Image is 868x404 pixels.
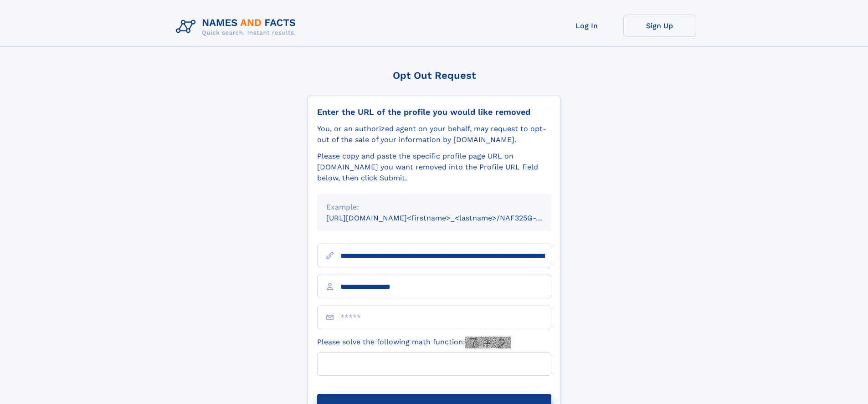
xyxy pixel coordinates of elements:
[326,214,569,222] small: [URL][DOMAIN_NAME]<firstname>_<lastname>/NAF325G-xxxxxxxx
[308,70,561,81] div: Opt Out Request
[317,151,551,184] div: Please copy and paste the specific profile page URL on [DOMAIN_NAME] you want removed into the Pr...
[326,202,542,213] div: Example:
[317,107,551,117] div: Enter the URL of the profile you would like removed
[172,15,303,39] img: Logo Names and Facts
[317,337,511,348] label: Please solve the following math function:
[623,15,696,37] a: Sign Up
[550,15,623,37] a: Log In
[317,123,551,145] div: You, or an authorized agent on your behalf, may request to opt-out of the sale of your informatio...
